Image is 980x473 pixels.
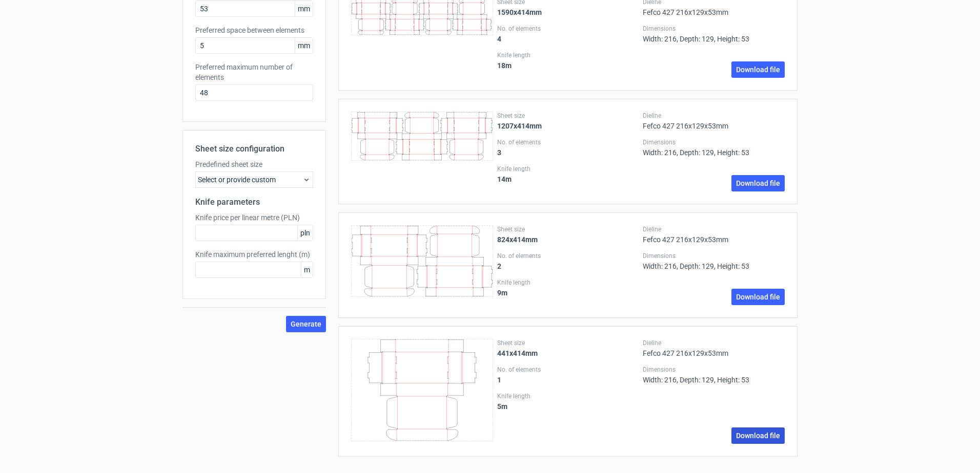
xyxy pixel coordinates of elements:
[643,339,785,347] label: Dieline
[643,252,785,260] label: Dimensions
[497,8,542,16] strong: 1590x414mm
[731,61,785,78] a: Download file
[497,235,538,244] strong: 824x414mm
[497,262,501,270] strong: 2
[643,252,785,270] div: Width: 216, Depth: 129, Height: 53
[195,196,313,208] h2: Knife parameters
[497,376,501,384] strong: 1
[643,339,785,357] div: Fefco 427 216x129x53mm
[195,171,313,188] div: Select or provide custom
[195,159,313,169] label: Predefined sheet size
[497,252,639,260] label: No. of elements
[497,392,639,400] label: Knife length
[195,212,313,223] label: Knife price per linear metre (PLN)
[286,316,326,332] button: Generate
[195,62,313,82] label: Preferred maximum number of elements
[497,112,639,120] label: Sheet size
[497,278,639,287] label: Knife length
[497,339,639,347] label: Sheet size
[497,165,639,173] label: Knife length
[291,320,321,328] span: Generate
[301,262,313,277] span: m
[497,51,639,59] label: Knife length
[643,365,785,384] div: Width: 216, Depth: 129, Height: 53
[643,365,785,374] label: Dimensions
[497,138,639,146] label: No. of elements
[497,25,639,33] label: No. of elements
[497,402,507,411] strong: 5 m
[643,25,785,33] label: Dimensions
[497,349,538,357] strong: 441x414mm
[195,249,313,260] label: Knife maximum preferred lenght (m)
[643,225,785,244] div: Fefco 427 216x129x53mm
[497,175,512,183] strong: 14 m
[497,35,501,43] strong: 4
[497,365,639,374] label: No. of elements
[643,225,785,233] label: Dieline
[295,1,313,16] span: mm
[497,289,507,297] strong: 9 m
[195,143,313,155] h2: Sheet size configuration
[497,61,512,70] strong: 18 m
[195,25,313,35] label: Preferred space between elements
[497,225,639,233] label: Sheet size
[295,38,313,53] span: mm
[297,225,313,241] span: pln
[731,427,785,444] a: Download file
[731,289,785,305] a: Download file
[643,112,785,120] label: Dieline
[643,138,785,157] div: Width: 216, Depth: 129, Height: 53
[643,112,785,130] div: Fefco 427 216x129x53mm
[643,25,785,43] div: Width: 216, Depth: 129, Height: 53
[497,148,501,157] strong: 3
[643,138,785,146] label: Dimensions
[497,122,542,130] strong: 1207x414mm
[731,175,785,191] a: Download file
